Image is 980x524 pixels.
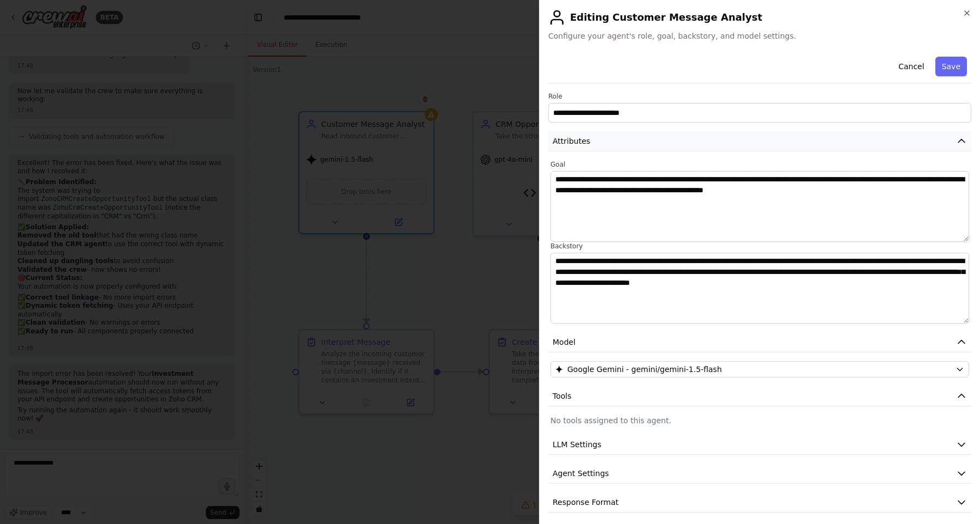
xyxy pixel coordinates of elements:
span: Response Format [553,497,618,508]
label: Role [548,92,971,101]
p: No tools assigned to this agent. [550,415,969,426]
button: Model [548,332,971,352]
label: Goal [550,160,969,169]
button: Agent Settings [548,464,971,484]
button: Tools [548,386,971,406]
span: LLM Settings [553,439,602,450]
button: Save [935,57,967,76]
span: Configure your agent's role, goal, backstory, and model settings. [548,31,971,41]
button: LLM Settings [548,435,971,455]
span: Agent Settings [553,468,609,479]
label: Backstory [550,242,969,251]
button: Attributes [548,131,971,151]
h2: Editing Customer Message Analyst [548,9,971,26]
span: Tools [553,391,572,401]
button: Google Gemini - gemini/gemini-1.5-flash [550,361,969,377]
span: Google Gemini - gemini/gemini-1.5-flash [567,364,722,375]
span: Attributes [553,136,590,147]
span: Model [553,337,575,348]
button: Cancel [892,57,930,76]
button: Response Format [548,492,971,513]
